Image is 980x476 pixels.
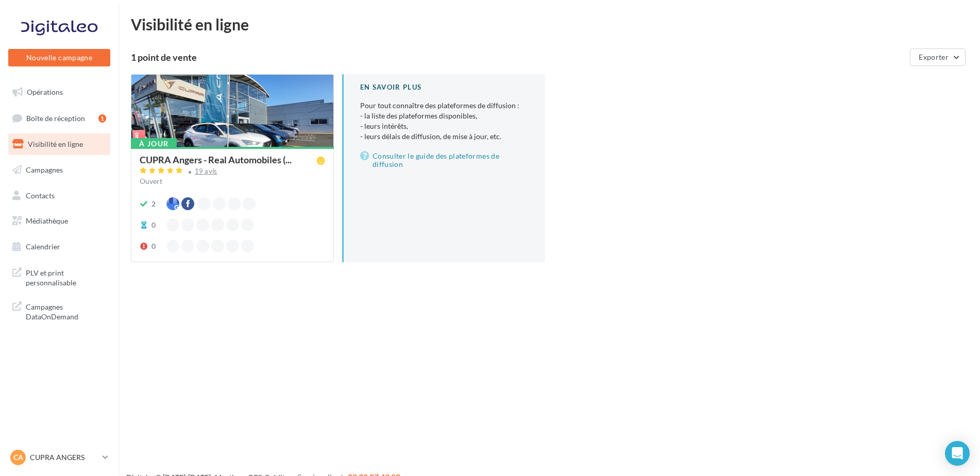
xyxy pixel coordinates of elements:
div: 1 [98,114,106,123]
span: Boîte de réception [26,113,85,122]
div: 0 [151,220,156,230]
a: Contacts [6,185,112,207]
a: Médiathèque [6,210,112,232]
span: Opérations [27,88,63,96]
div: Open Intercom Messenger [945,441,970,466]
a: Visibilité en ligne [6,133,112,155]
a: Consulter le guide des plateformes de diffusion [360,150,529,171]
span: Visibilité en ligne [28,140,83,148]
a: Opérations [6,81,112,103]
a: Boîte de réception1 [6,107,112,129]
span: CA [13,452,23,463]
a: Campagnes [6,159,112,181]
span: Médiathèque [26,216,68,225]
a: PLV et print personnalisable [6,262,112,292]
div: Visibilité en ligne [131,16,968,32]
a: Campagnes DataOnDemand [6,296,112,326]
button: Exporter [910,48,966,66]
p: Pour tout connaître des plateformes de diffusion : [360,100,529,142]
div: 0 [151,241,156,251]
div: 2 [151,199,156,209]
span: Campagnes DataOnDemand [26,300,106,322]
a: Calendrier [6,236,112,258]
div: 19 avis [195,168,217,175]
span: Contacts [26,191,55,199]
div: 1 point de vente [131,53,906,62]
button: Nouvelle campagne [8,49,110,66]
span: CUPRA Angers - Real Automobiles (... [140,155,292,164]
div: En savoir plus [360,82,529,92]
span: Calendrier [26,242,60,251]
span: Exporter [919,53,949,61]
li: - leurs délais de diffusion, de mise à jour, etc. [360,131,529,142]
li: - la liste des plateformes disponibles, [360,111,529,121]
span: Campagnes [26,165,63,174]
li: - leurs intérêts, [360,121,529,131]
span: Ouvert [140,177,162,185]
div: À jour [131,138,177,149]
a: CA CUPRA ANGERS [8,448,110,467]
p: CUPRA ANGERS [30,452,98,463]
span: PLV et print personnalisable [26,266,106,288]
a: 19 avis [140,166,325,178]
